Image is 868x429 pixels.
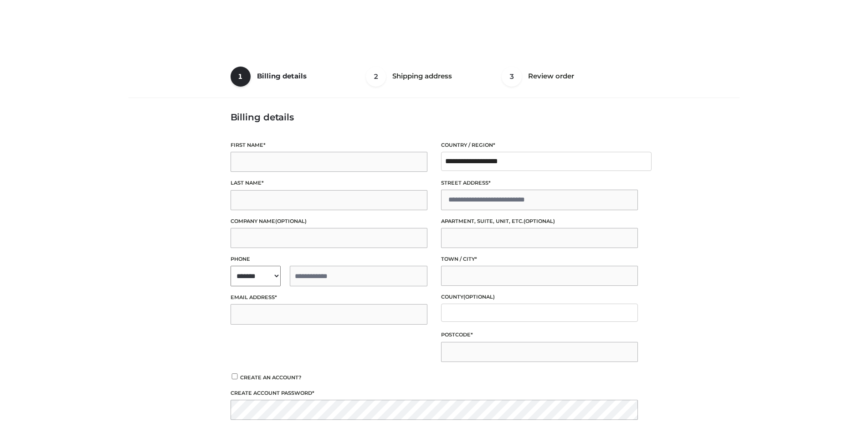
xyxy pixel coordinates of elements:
span: 1 [231,67,251,87]
label: Street address [441,179,638,187]
span: Create an account? [240,374,302,381]
span: 2 [366,67,386,87]
label: Postcode [441,331,638,339]
label: Phone [231,255,427,264]
span: Review order [528,72,574,80]
label: Company name [231,217,427,226]
span: Shipping address [392,72,452,80]
label: Apartment, suite, unit, etc. [441,217,638,226]
input: Create an account? [231,373,239,379]
h3: Billing details [231,112,638,123]
label: First name [231,141,427,150]
label: Town / City [441,255,638,264]
label: Last name [231,179,427,187]
label: County [441,293,638,301]
span: Billing details [257,72,307,80]
span: 3 [502,67,522,87]
span: (optional) [463,294,495,300]
label: Email address [231,293,427,302]
label: Create account password [231,389,638,398]
span: (optional) [524,218,555,224]
label: Country / Region [441,141,638,150]
span: (optional) [275,218,307,224]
